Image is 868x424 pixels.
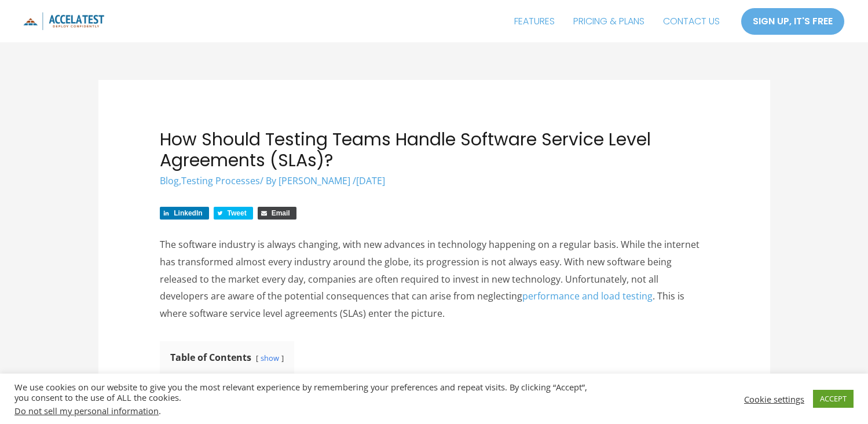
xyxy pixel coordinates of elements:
span: Email [272,209,290,217]
a: PRICING & PLANS [564,7,654,36]
a: ACCEPT [813,390,854,408]
a: Cookie settings [744,394,804,404]
a: CONTACT US [654,7,729,36]
a: FEATURES [505,7,564,36]
b: Table of Contents [170,351,251,364]
p: The software industry is always changing, with new advances in technology happening on a regular ... [160,236,708,323]
a: Testing Processes [181,174,260,187]
a: Share on LinkedIn [160,207,208,220]
nav: Site Navigation [505,7,729,36]
a: show [261,353,279,363]
a: performance and load testing [522,290,653,302]
a: SIGN UP, IT'S FREE [741,8,845,35]
div: We use cookies on our website to give you the most relevant experience by remembering your prefer... [14,382,602,416]
a: Blog [160,174,179,187]
span: LinkedIn [174,209,202,217]
a: Do not sell my personal information [14,405,159,416]
span: [PERSON_NAME] [279,174,350,187]
a: [PERSON_NAME] [279,174,353,187]
div: . [14,405,602,416]
div: / By / [160,174,708,188]
img: icon [23,12,104,30]
span: [DATE] [356,174,385,187]
a: Share on Twitter [214,207,253,220]
span: , [160,174,260,187]
span: Tweet [228,209,247,217]
a: Share via Email [258,207,296,220]
h1: How Should Testing Teams Handle Software Service Level Agreements (SLAs)? [160,129,708,171]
